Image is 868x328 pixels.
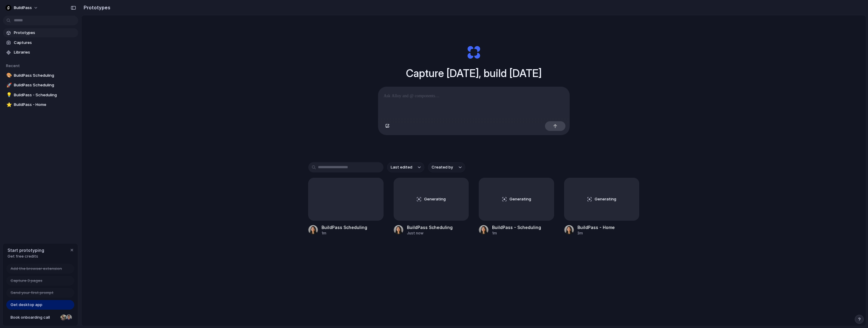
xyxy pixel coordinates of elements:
span: Get free credits [8,253,44,259]
a: Get desktop app [6,300,74,310]
span: Capture 3 pages [11,278,42,284]
div: 1m [322,231,367,236]
div: Nicole Kubica [60,314,67,321]
a: GeneratingBuildPass SchedulingJust now [394,178,469,236]
a: Book onboarding call [6,313,74,322]
span: Start prototyping [8,247,44,253]
span: BuildPass Scheduling [14,82,76,88]
div: 3m [577,231,615,236]
span: Created by [432,164,453,170]
button: Created by [428,162,465,172]
span: BuildPass Scheduling [14,73,76,79]
span: Generating [509,196,531,202]
span: Prototypes [14,30,76,36]
span: Book onboarding call [11,314,58,320]
div: 1m [492,231,541,236]
h1: Capture [DATE], build [DATE] [406,65,542,81]
div: 🎨 [6,72,11,79]
a: 🚀BuildPass Scheduling [3,81,78,90]
div: Christian Iacullo [65,314,72,321]
a: 💡BuildPass - Scheduling [3,91,78,100]
div: 💡 [6,91,11,98]
div: BuildPass Scheduling [407,224,453,231]
span: Generating [424,196,446,202]
span: Recent [6,63,20,68]
button: Last edited [387,162,424,172]
div: BuildPass - Scheduling [492,224,541,231]
h2: Prototypes [81,4,110,11]
span: BuildPass - Home [14,102,76,108]
a: ⭐BuildPass - Home [3,100,78,109]
span: Last edited [391,164,412,170]
button: BuildPass [3,3,41,13]
button: 💡 [5,92,11,98]
span: Generating [595,196,616,202]
a: GeneratingBuildPass - Scheduling1m [479,178,554,236]
a: Captures [3,38,78,47]
div: BuildPass - Home [577,224,615,231]
a: GeneratingBuildPass - Home3m [564,178,639,236]
a: 🎨BuildPass Scheduling [3,71,78,80]
button: ⭐ [5,102,11,108]
span: Libraries [14,49,76,55]
div: ⭐ [6,101,11,108]
span: BuildPass [14,5,32,11]
span: Get desktop app [11,302,42,308]
div: BuildPass Scheduling [322,224,367,231]
span: BuildPass - Scheduling [14,92,76,98]
a: BuildPass Scheduling1m [308,178,383,236]
button: 🚀 [5,82,11,88]
a: Prototypes [3,28,78,37]
span: Captures [14,40,76,46]
div: Just now [407,231,453,236]
button: 🎨 [5,73,11,79]
div: 🚀 [6,82,11,89]
a: Libraries [3,48,78,57]
span: Add the browser extension [11,266,62,272]
span: Send your first prompt [11,290,54,296]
